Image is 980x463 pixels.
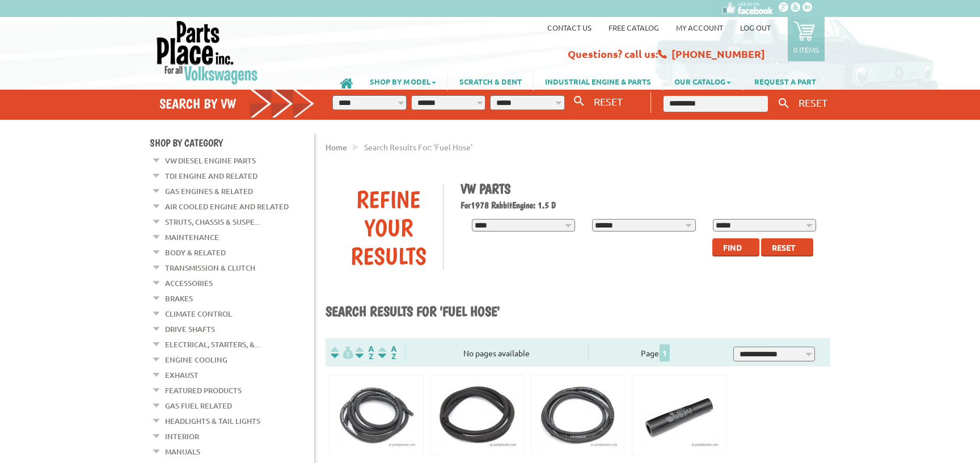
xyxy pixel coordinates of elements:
a: Interior [165,429,199,444]
div: Refine Your Results [334,185,443,270]
a: Gas Engines & Related [165,184,253,199]
a: SHOP BY MODEL [358,71,447,91]
img: Parts Place Inc! [155,20,259,85]
a: SCRATCH & DENT [448,71,533,91]
div: No pages available [405,347,588,359]
h2: 1978 Rabbit [461,200,822,211]
a: Transmission & Clutch [165,260,255,275]
a: Home [326,142,347,152]
span: Engine: 1.5 D [512,200,556,211]
button: RESET [794,94,832,111]
button: RESET [589,93,627,110]
a: Drive Shafts [165,322,215,336]
span: 1 [660,344,670,361]
a: VW Diesel Engine Parts [165,153,256,168]
a: Log out [740,23,771,32]
a: Manuals [165,444,200,459]
a: Free Catalog [609,23,659,32]
span: For [461,200,471,211]
a: My Account [676,23,723,32]
span: Search results for: 'fuel hose' [364,142,472,152]
a: INDUSTRIAL ENGINE & PARTS [534,71,662,91]
button: Keyword Search [775,94,792,113]
a: Exhaust [165,368,198,382]
h1: VW Parts [461,180,822,197]
img: Sort by Headline [353,346,376,359]
h4: Shop By Category [150,137,314,149]
a: Maintenance [165,230,219,245]
img: Sort by Sales Rank [376,346,399,359]
span: RESET [799,96,827,108]
a: Gas Fuel Related [165,398,232,413]
a: Air Cooled Engine and Related [165,199,289,214]
span: Find [723,242,742,252]
img: filterpricelow.svg [331,346,353,359]
a: Climate Control [165,306,232,321]
span: RESET [594,95,623,107]
a: REQUEST A PART [743,71,827,91]
p: 0 items [793,45,819,54]
a: Body & Related [165,245,226,260]
h1: Search results for 'fuel hose' [326,303,830,321]
a: TDI Engine and Related [165,169,257,183]
a: OUR CATALOG [663,71,742,91]
span: Reset [772,242,796,252]
a: 0 items [788,17,825,61]
button: Find [712,238,759,256]
a: Brakes [165,291,193,306]
h4: Search by VW [159,95,315,112]
a: Electrical, Starters, &... [165,337,260,352]
div: Page [588,343,723,361]
a: Struts, Chassis & Suspe... [165,214,260,229]
a: Engine Cooling [165,352,227,367]
a: Headlights & Tail Lights [165,414,260,428]
a: Accessories [165,276,213,291]
a: Featured Products [165,383,242,398]
a: Contact us [547,23,592,32]
button: Search By VW... [569,93,589,110]
button: Reset [761,238,813,256]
